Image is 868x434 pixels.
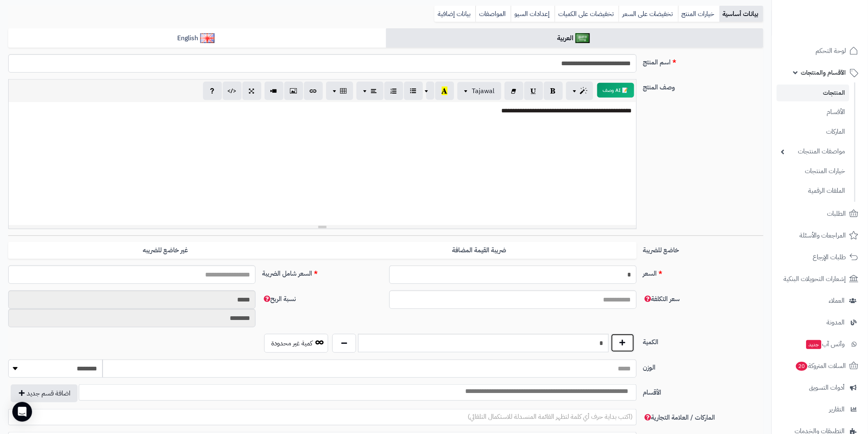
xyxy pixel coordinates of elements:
button: اضافة قسم جديد [11,384,78,402]
a: أدوات التسويق [777,378,863,397]
label: اسم المنتج [640,54,767,67]
a: لوحة التحكم [777,41,863,61]
span: Tajawal [472,86,495,96]
button: 📝 AI وصف [597,83,634,98]
a: الأقسام [777,103,850,121]
a: السلات المتروكة20 [777,356,863,376]
button: Tajawal [457,82,501,100]
a: إعدادات السيو [511,6,555,22]
span: الأقسام والمنتجات [801,67,846,78]
a: الماركات [777,123,850,141]
a: مواصفات المنتجات [777,143,850,160]
span: التقارير [829,404,845,415]
a: التقارير [777,400,863,419]
span: المدونة [827,317,845,328]
span: (اكتب بداية حرف أي كلمة لتظهر القائمة المنسدلة للاستكمال التلقائي) [468,412,633,422]
label: السعر [640,265,767,279]
label: وصف المنتج [640,79,767,92]
a: بيانات إضافية [434,6,475,22]
span: إشعارات التحويلات البنكية [784,273,846,285]
a: خيارات المنتج [678,6,720,22]
a: طلبات الإرجاع [777,247,863,267]
a: المواصفات [475,6,511,22]
span: سعر التكلفة [643,294,680,304]
span: طلبات الإرجاع [813,251,846,263]
a: العملاء [777,291,863,311]
a: الملفات الرقمية [777,182,850,200]
label: السعر شامل الضريبة [259,265,386,279]
span: السلات المتروكة [795,360,846,372]
label: غير خاضع للضريبه [8,242,322,259]
a: وآتس آبجديد [777,334,863,354]
span: وآتس آب [806,338,845,350]
a: إشعارات التحويلات البنكية [777,269,863,289]
label: ضريبة القيمة المضافة [322,242,637,259]
a: الطلبات [777,204,863,224]
a: تخفيضات على الكميات [555,6,619,22]
a: خيارات المنتجات [777,162,850,180]
img: العربية [576,33,590,43]
a: بيانات أساسية [720,6,763,22]
a: تخفيضات على السعر [619,6,678,22]
span: جديد [806,340,822,349]
label: الأقسام [640,384,767,397]
span: نسبة الربح [262,294,296,304]
a: المدونة [777,313,863,332]
a: المنتجات [777,85,850,101]
a: المراجعات والأسئلة [777,226,863,245]
img: logo-2.png [812,22,860,39]
label: الوزن [640,359,767,372]
div: Open Intercom Messenger [12,402,32,422]
span: أدوات التسويق [809,382,845,393]
a: English [8,28,386,48]
span: الطلبات [827,208,846,219]
span: المراجعات والأسئلة [800,230,846,241]
span: 20 [796,362,808,371]
span: لوحة التحكم [816,45,846,57]
label: الكمية [640,334,767,347]
label: خاضع للضريبة [640,242,767,255]
img: English [200,33,215,43]
span: العملاء [829,295,845,306]
a: العربية [386,28,764,48]
span: الماركات / العلامة التجارية [643,413,715,423]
